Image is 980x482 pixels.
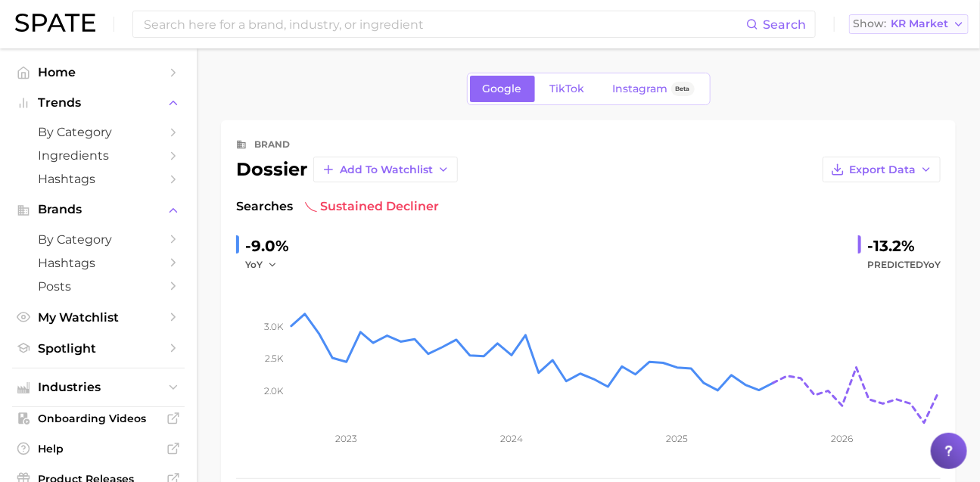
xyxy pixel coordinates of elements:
img: sustained decliner [305,201,317,213]
a: Spotlight [12,337,185,360]
tspan: 2025 [667,433,689,444]
span: Help [38,442,159,456]
span: Home [38,65,159,79]
button: ShowKR Market [849,14,969,34]
span: Hashtags [38,256,159,270]
tspan: 2.0k [264,385,284,396]
a: Onboarding Videos [12,407,185,430]
a: InstagramBeta [600,76,708,102]
a: Posts [12,275,185,298]
button: YoY [245,256,278,274]
a: by Category [12,120,185,144]
tspan: 2024 [500,433,523,444]
a: Hashtags [12,251,185,275]
span: by Category [38,232,159,247]
span: Hashtags [38,172,159,186]
span: Onboarding Videos [38,412,159,425]
button: Trends [12,92,185,114]
a: Help [12,437,185,460]
div: -13.2% [867,234,941,258]
span: by Category [38,125,159,139]
img: SPATE [15,14,95,32]
div: brand [254,135,290,154]
a: My Watchlist [12,306,185,329]
button: Brands [12,198,185,221]
span: Trends [38,96,159,110]
div: dossier [236,160,307,179]
span: TikTok [550,82,585,95]
div: -9.0% [245,234,289,258]
a: Home [12,61,185,84]
a: Google [470,76,535,102]
tspan: 2.5k [265,353,284,365]
span: Search [763,17,806,32]
span: My Watchlist [38,310,159,325]
span: Ingredients [38,148,159,163]
span: Searches [236,197,293,216]
span: Spotlight [38,341,159,356]
tspan: 2023 [336,433,358,444]
tspan: 3.0k [264,321,284,332]
span: Export Data [849,163,916,176]
span: Brands [38,203,159,216]
button: Industries [12,376,185,399]
span: YoY [245,258,263,271]
input: Search here for a brand, industry, or ingredient [142,11,746,37]
span: sustained decliner [305,197,439,216]
tspan: 2026 [832,433,854,444]
span: Predicted [867,256,941,274]
span: Industries [38,381,159,394]
button: Add to Watchlist [313,157,458,182]
a: TikTok [537,76,598,102]
span: KR Market [891,20,948,28]
span: Show [853,20,886,28]
span: Add to Watchlist [340,163,433,176]
span: YoY [923,259,941,270]
a: by Category [12,228,185,251]
span: Beta [676,82,690,95]
button: Export Data [823,157,941,182]
span: Google [483,82,522,95]
span: Instagram [613,82,668,95]
span: Posts [38,279,159,294]
a: Hashtags [12,167,185,191]
a: Ingredients [12,144,185,167]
